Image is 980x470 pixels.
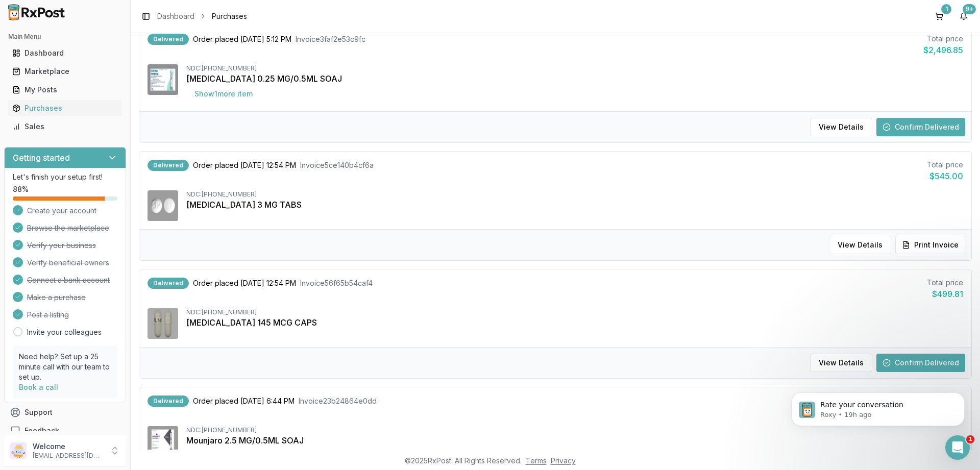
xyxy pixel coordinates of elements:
[27,310,69,320] span: Post a listing
[927,288,963,300] div: $499.81
[299,396,377,406] span: Invoice 23b24864e0dd
[193,396,295,406] span: Order placed [DATE] 6:44 PM
[148,190,178,221] img: Trulance 3 MG TABS
[810,354,872,372] button: View Details
[19,383,58,391] a: Book a call
[966,435,974,443] span: 1
[186,64,963,72] div: NDC: [PHONE_NUMBER]
[945,435,970,460] iframe: Intercom live chat
[19,352,111,382] p: Need help? Set up a 25 minute call with our team to set up.
[33,441,104,452] p: Welcome
[27,240,96,251] span: Verify your business
[13,152,70,164] h3: Getting started
[33,452,104,460] p: [EMAIL_ADDRESS][DOMAIN_NAME]
[186,434,963,447] div: Mounjaro 2.5 MG/0.5ML SOAJ
[876,118,965,136] button: Confirm Delivered
[895,236,965,254] button: Print Invoice
[12,48,118,58] div: Dashboard
[8,62,122,81] a: Marketplace
[148,278,189,289] div: Delivered
[186,72,963,85] div: [MEDICAL_DATA] 0.25 MG/0.5ML SOAJ
[8,81,122,99] a: My Posts
[186,190,963,199] div: NDC: [PHONE_NUMBER]
[24,426,59,436] span: Feedback
[186,85,261,103] button: Show1more item
[212,11,247,21] span: Purchases
[923,44,963,56] div: $2,496.85
[8,44,122,62] a: Dashboard
[4,45,126,61] button: Dashboard
[12,66,118,77] div: Marketplace
[186,447,261,465] button: Show1more item
[931,8,947,24] button: 1
[193,278,296,288] span: Order placed [DATE] 12:54 PM
[148,308,178,339] img: Linzess 145 MCG CAPS
[186,199,963,211] div: [MEDICAL_DATA] 3 MG TABS
[927,170,963,182] div: $545.00
[4,82,126,98] button: My Posts
[148,426,178,457] img: Mounjaro 2.5 MG/0.5ML SOAJ
[27,223,109,233] span: Browse the marketplace
[955,8,972,24] button: 9+
[829,236,891,254] button: View Details
[810,118,872,136] button: View Details
[27,327,102,337] a: Invite your colleagues
[148,160,189,171] div: Delivered
[27,275,110,285] span: Connect a bank account
[8,117,122,136] a: Sales
[186,426,963,434] div: NDC: [PHONE_NUMBER]
[551,456,576,465] a: Privacy
[300,160,374,170] span: Invoice 5ce140b4cf6a
[148,395,189,407] div: Delivered
[148,34,189,45] div: Delivered
[193,160,296,170] span: Order placed [DATE] 12:54 PM
[776,371,980,442] iframe: Intercom notifications message
[526,456,547,465] a: Terms
[4,100,126,116] button: Purchases
[963,4,976,14] div: 9+
[4,4,69,20] img: RxPost Logo
[13,184,29,194] span: 88 %
[10,442,27,459] img: User avatar
[27,292,86,303] span: Make a purchase
[12,103,118,113] div: Purchases
[148,64,178,95] img: Wegovy 0.25 MG/0.5ML SOAJ
[876,354,965,372] button: Confirm Delivered
[927,278,963,288] div: Total price
[27,258,109,268] span: Verify beneficial owners
[12,121,118,132] div: Sales
[923,34,963,44] div: Total price
[157,11,247,21] nav: breadcrumb
[12,85,118,95] div: My Posts
[4,118,126,135] button: Sales
[4,403,126,422] button: Support
[27,206,96,216] span: Create your account
[13,172,117,182] p: Let's finish your setup first!
[296,34,365,44] span: Invoice 3faf2e53c9fc
[157,11,194,21] a: Dashboard
[193,34,291,44] span: Order placed [DATE] 5:12 PM
[186,308,963,316] div: NDC: [PHONE_NUMBER]
[300,278,373,288] span: Invoice 56f65b54caf4
[927,160,963,170] div: Total price
[941,4,951,14] div: 1
[4,422,126,440] button: Feedback
[8,33,122,41] h2: Main Menu
[186,316,963,329] div: [MEDICAL_DATA] 145 MCG CAPS
[8,99,122,117] a: Purchases
[4,63,126,80] button: Marketplace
